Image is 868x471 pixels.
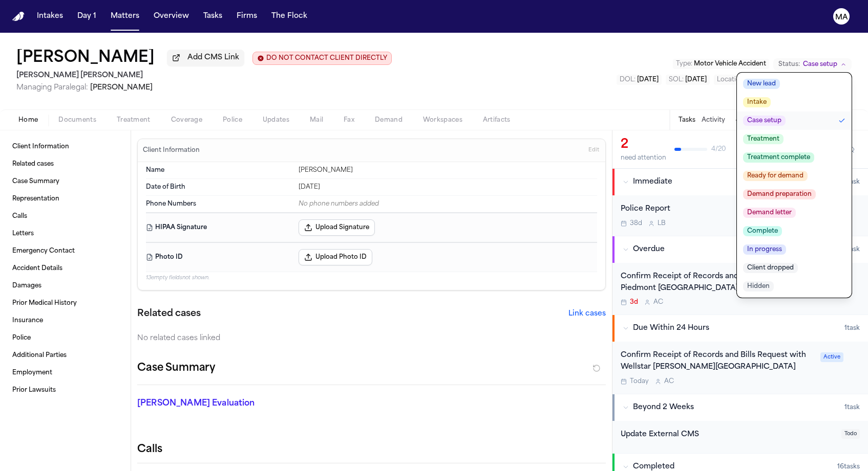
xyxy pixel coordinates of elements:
[820,352,843,362] span: Active
[232,7,261,26] button: Firms
[8,139,122,155] a: Client Information
[743,97,771,107] span: Intake
[653,298,663,306] span: A C
[717,77,746,83] span: Location :
[702,116,725,124] button: Activity
[16,49,155,68] h1: [PERSON_NAME]
[423,116,462,124] span: Workspaces
[737,185,852,204] button: Demand preparation
[621,429,835,441] div: Update External CMS
[137,397,285,410] p: [PERSON_NAME] Evaluation
[8,278,122,294] a: Damages
[743,226,782,236] span: Complete
[199,7,226,26] a: Tasks
[841,429,860,439] span: Todo
[743,116,786,126] span: Case setup
[117,116,151,124] span: Treatment
[743,79,780,89] span: New lead
[737,222,852,240] button: Complete
[137,307,201,321] h2: Related cases
[743,152,814,163] span: Treatment complete
[612,263,868,315] div: Open task: Confirm Receipt of Records and Bills Request with Piedmont Atlanta Hospital
[633,177,672,187] span: Immediate
[612,169,868,195] button: Immediate1task
[612,195,868,236] div: Open task: Police Report
[743,244,786,255] span: In progress
[737,259,852,277] button: Client dropped
[743,208,796,218] span: Demand letter
[585,142,602,159] button: Edit
[137,442,606,457] h2: Calls
[8,173,122,190] a: Case Summary
[8,243,122,259] a: Emergency Contact
[737,130,852,148] button: Treatment
[310,116,323,124] span: Mail
[694,61,766,67] span: Motor Vehicle Accident
[299,166,597,174] div: [PERSON_NAME]
[8,208,122,225] a: Calls
[73,7,100,26] button: Day 1
[737,167,852,185] button: Ready for demand
[137,333,606,344] div: No related cases linked
[666,75,710,85] button: Edit SOL: 2026-12-12
[630,298,638,306] span: 3d
[252,52,392,65] button: Edit client contact restriction
[621,350,814,373] div: Confirm Receipt of Records and Bills Request with Wellstar [PERSON_NAME][GEOGRAPHIC_DATA]
[743,263,798,273] span: Client dropped
[90,84,153,92] span: [PERSON_NAME]
[773,58,852,71] button: Change status from Case setup
[633,402,694,413] span: Beyond 2 Weeks
[737,111,852,130] button: Case setup
[146,219,292,236] dt: HIPAA Signature
[299,183,597,191] div: [DATE]
[844,178,860,186] span: 1 task
[633,244,665,255] span: Overdue
[107,7,143,26] button: Matters
[187,53,239,63] span: Add CMS Link
[8,260,122,277] a: Accident Details
[737,277,852,296] button: Hidden
[8,347,122,364] a: Additional Parties
[630,377,649,386] span: Today
[267,7,311,26] button: The Flock
[33,7,67,26] button: Intakes
[167,50,244,66] button: Add CMS Link
[16,49,155,68] button: Edit matter name
[8,191,122,207] a: Representation
[8,156,122,172] a: Related cases
[676,61,692,67] span: Type :
[669,77,684,83] span: SOL :
[137,360,215,376] h2: Case Summary
[621,137,666,153] div: 2
[146,274,597,282] p: 13 empty fields not shown.
[12,12,25,21] a: Home
[743,171,808,181] span: Ready for demand
[8,330,122,346] a: Police
[844,324,860,332] span: 1 task
[8,382,122,398] a: Prior Lawsuits
[621,154,666,162] div: need attention
[664,377,674,386] span: A C
[737,93,852,111] button: Intake
[483,116,511,124] span: Artifacts
[621,204,821,215] div: Police Report
[844,245,860,254] span: 1 task
[588,147,599,154] span: Edit
[711,145,726,153] span: 4 / 20
[8,365,122,381] a: Employment
[299,200,597,208] div: No phone numbers added
[621,271,814,295] div: Confirm Receipt of Records and Bills Request with Piedmont [GEOGRAPHIC_DATA]
[299,219,375,236] button: Upload Signature
[16,70,392,82] h2: [PERSON_NAME] [PERSON_NAME]
[16,84,88,92] span: Managing Paralegal:
[630,219,642,228] span: 38d
[612,421,868,453] div: Open task: Update External CMS
[679,116,695,124] button: Tasks
[146,249,292,265] dt: Photo ID
[612,394,868,421] button: Beyond 2 Weeks1task
[8,295,122,311] a: Prior Medical History
[263,116,289,124] span: Updates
